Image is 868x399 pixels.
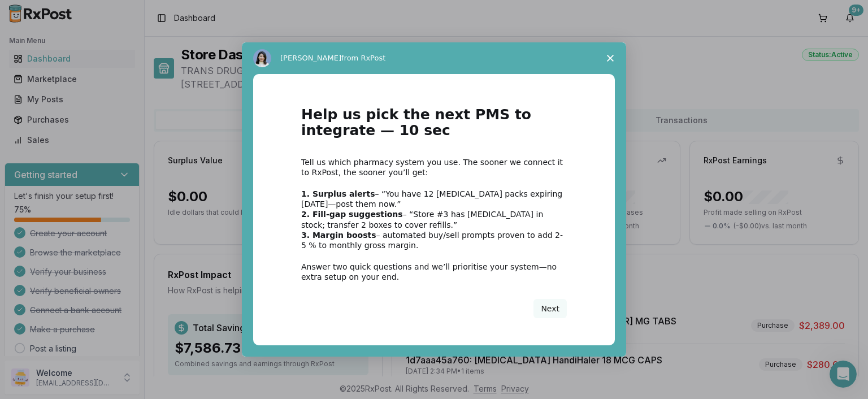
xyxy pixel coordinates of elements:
[341,54,385,62] span: from RxPost
[253,49,271,67] img: Profile image for Alice
[301,262,567,282] div: Answer two quick questions and we’ll prioritise your system—no extra setup on your end.
[533,299,567,318] button: Next
[301,230,567,250] div: – automated buy/sell prompts proven to add 2-5 % to monthly gross margin.
[301,189,567,209] div: – “You have 12 [MEDICAL_DATA] packs expiring [DATE]—post them now.”
[280,54,341,62] span: [PERSON_NAME]
[301,209,567,229] div: – “Store #3 has [MEDICAL_DATA] in stock; transfer 2 boxes to cover refills.”
[301,157,567,177] div: Tell us which pharmacy system you use. The sooner we connect it to RxPost, the sooner you’ll get:
[301,189,375,198] b: 1. Surplus alerts
[301,210,403,219] b: 2. Fill-gap suggestions
[301,107,567,146] h1: Help us pick the next PMS to integrate — 10 sec
[301,231,376,240] b: 3. Margin boosts
[594,42,626,74] span: Close survey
